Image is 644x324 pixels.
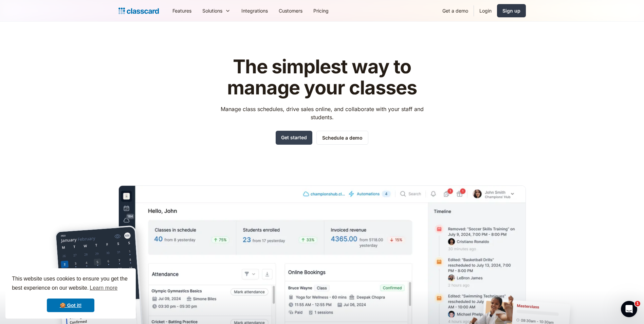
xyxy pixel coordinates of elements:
[214,105,430,121] p: Manage class schedules, drive sales online, and collaborate with your staff and students.
[12,275,129,293] span: This website uses cookies to ensure you get the best experience on our website.
[236,3,273,18] a: Integrations
[202,7,222,14] div: Solutions
[5,268,136,319] div: cookieconsent
[474,3,497,18] a: Login
[308,3,334,18] a: Pricing
[502,7,520,14] div: Sign up
[497,4,526,17] a: Sign up
[316,131,368,145] a: Schedule a demo
[635,301,640,306] span: 1
[167,3,197,18] a: Features
[118,6,159,16] a: home
[214,56,430,98] h1: The simplest way to manage your classes
[621,301,637,317] iframe: Intercom live chat
[273,3,308,18] a: Customers
[197,3,236,18] div: Solutions
[47,299,94,312] a: dismiss cookie message
[437,3,474,18] a: Get a demo
[89,283,118,293] a: learn more about cookies
[276,131,312,145] a: Get started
